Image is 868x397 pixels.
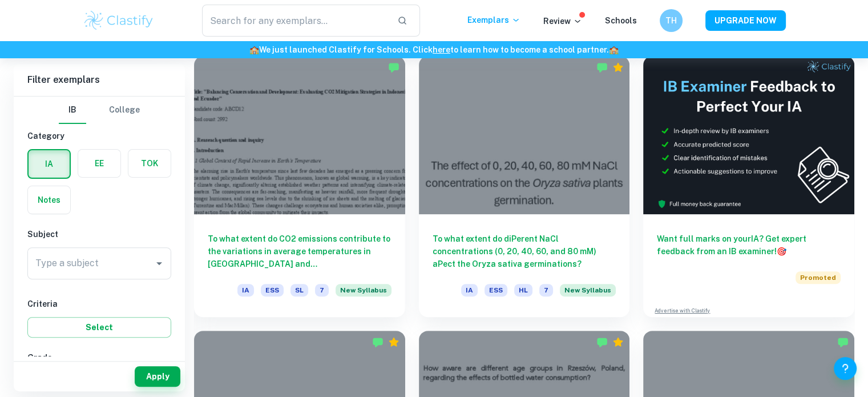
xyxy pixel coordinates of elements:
[605,16,637,25] a: Schools
[560,284,616,303] div: Starting from the May 2026 session, the ESS IA requirements have changed. We created this exempla...
[372,336,383,348] img: Marked
[560,284,616,296] span: New Syllabus
[433,232,616,270] h6: To what extent do diPerent NaCl concentrations (0, 20, 40, 60, and 80 mM) aPect the Oryza sativa ...
[27,130,171,142] h6: Category
[315,284,329,296] span: 7
[128,150,171,177] button: TOK
[27,298,171,310] h6: Criteria
[27,351,171,364] h6: Grade
[59,97,140,124] div: Filter type choice
[664,14,677,27] h6: TH
[461,284,478,296] span: IA
[261,284,284,296] span: ESS
[543,15,582,27] p: Review
[837,336,849,348] img: Marked
[249,45,259,54] span: 🏫
[705,10,786,31] button: UPGRADE NOW
[208,232,391,270] h6: To what extent do CO2 emissions contribute to the variations in average temperatures in [GEOGRAPH...
[59,97,86,124] button: IB
[14,64,185,96] h6: Filter exemplars
[109,97,140,124] button: College
[433,45,450,54] a: here
[290,284,308,296] span: SL
[28,186,70,214] button: Notes
[596,336,608,348] img: Marked
[834,357,857,380] button: Help and Feedback
[612,62,624,73] div: Premium
[29,150,70,178] button: IA
[194,56,405,317] a: To what extent do CO2 emissions contribute to the variations in average temperatures in [GEOGRAPH...
[777,247,786,256] span: 🎯
[657,232,841,258] h6: Want full marks on your IA ? Get expert feedback from an IB examiner!
[539,284,553,296] span: 7
[419,56,630,317] a: To what extent do diPerent NaCl concentrations (0, 20, 40, 60, and 80 mM) aPect the Oryza sativa ...
[336,284,391,303] div: Starting from the May 2026 session, the ESS IA requirements have changed. We created this exempla...
[27,228,171,240] h6: Subject
[336,284,391,296] span: New Syllabus
[2,43,866,56] h6: We just launched Clastify for Schools. Click to learn how to become a school partner.
[78,150,120,177] button: EE
[643,56,854,214] img: Thumbnail
[485,284,507,296] span: ESS
[660,9,683,32] button: TH
[151,255,167,271] button: Open
[596,62,608,73] img: Marked
[388,336,399,348] div: Premium
[237,284,254,296] span: IA
[655,307,710,315] a: Advertise with Clastify
[514,284,532,296] span: HL
[27,317,171,338] button: Select
[135,366,180,387] button: Apply
[796,271,841,284] span: Promoted
[609,45,619,54] span: 🏫
[643,56,854,317] a: Want full marks on yourIA? Get expert feedback from an IB examiner!PromotedAdvertise with Clastify
[467,14,520,26] p: Exemplars
[83,9,155,32] img: Clastify logo
[612,336,624,348] div: Premium
[202,5,389,37] input: Search for any exemplars...
[388,62,399,73] img: Marked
